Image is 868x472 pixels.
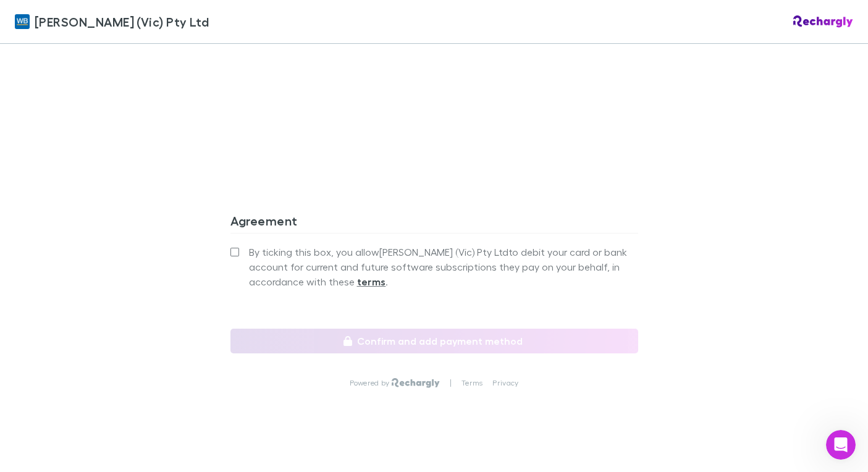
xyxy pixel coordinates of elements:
span: [PERSON_NAME] (Vic) Pty Ltd [35,12,209,31]
p: Powered by [350,378,392,388]
button: Confirm and add payment method [230,329,638,353]
span: By ticking this box, you allow [PERSON_NAME] (Vic) Pty Ltd to debit your card or bank account for... [249,245,638,289]
p: | [450,378,452,388]
iframe: 安全地址输入框 [228,15,641,156]
iframe: Intercom live chat [826,430,856,460]
img: Rechargly Logo [793,15,853,28]
a: Privacy [492,378,518,388]
strong: terms [357,276,386,288]
a: Terms [461,378,482,388]
img: William Buck (Vic) Pty Ltd's Logo [15,14,30,29]
img: Rechargly Logo [392,378,439,388]
h3: Agreement [230,213,638,233]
